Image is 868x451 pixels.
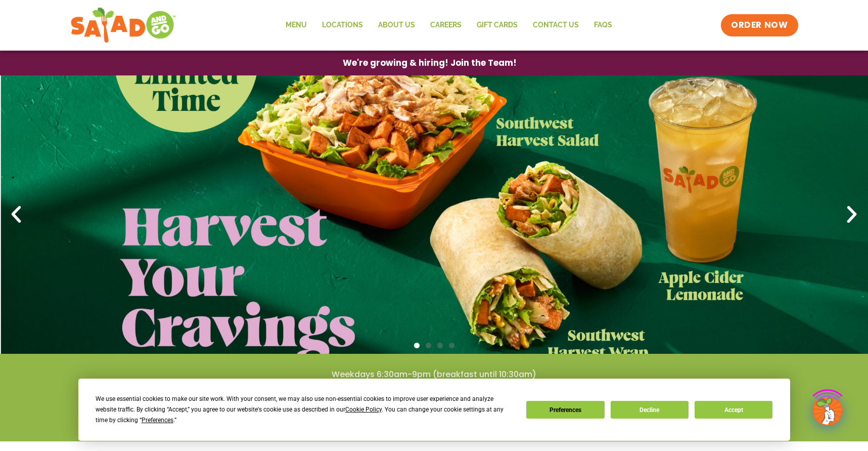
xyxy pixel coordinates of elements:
[841,203,863,226] div: Next slide
[314,14,371,37] a: Locations
[70,5,177,46] img: new-SAG-logo-768×292
[586,14,620,37] a: FAQs
[437,343,443,348] span: Go to slide 3
[20,385,848,396] h4: Weekends 7am-9pm (breakfast until 11am)
[611,401,689,419] button: Decline
[423,14,469,37] a: Careers
[414,343,420,348] span: Go to slide 1
[278,14,620,37] nav: Menu
[345,406,382,413] span: Cookie Policy
[426,343,431,348] span: Go to slide 2
[695,401,772,419] button: Accept
[5,203,27,226] div: Previous slide
[20,369,848,380] h4: Weekdays 6:30am-9pm (breakfast until 10:30am)
[469,14,525,37] a: GIFT CARDS
[526,401,604,419] button: Preferences
[328,51,532,75] a: We're growing & hiring! Join the Team!
[731,19,788,31] span: ORDER NOW
[96,394,514,426] div: We use essential cookies to make our site work. With your consent, we may also use non-essential ...
[343,59,517,67] span: We're growing & hiring! Join the Team!
[78,379,790,441] div: Cookie Consent Prompt
[721,14,798,36] a: ORDER NOW
[449,343,454,348] span: Go to slide 4
[278,14,314,37] a: Menu
[142,417,173,424] span: Preferences
[371,14,423,37] a: About Us
[525,14,586,37] a: Contact Us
